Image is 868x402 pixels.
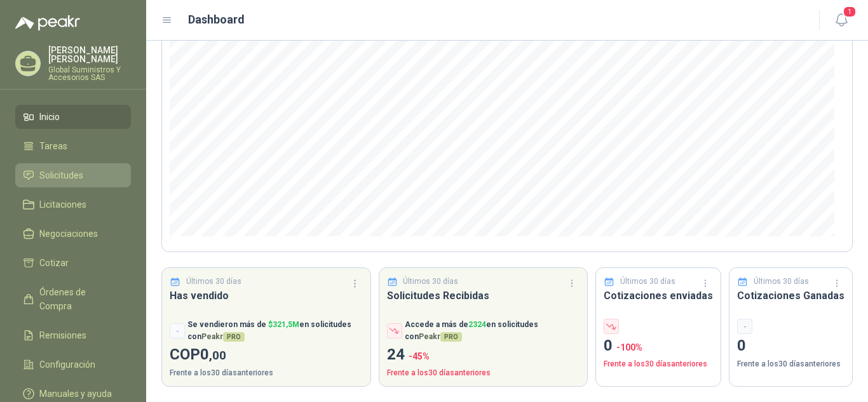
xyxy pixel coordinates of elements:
span: Solicitudes [39,168,83,182]
span: Configuración [39,358,95,372]
span: Peakr [419,332,462,341]
span: PRO [223,332,245,342]
img: Logo peakr [15,15,80,30]
a: Negociaciones [15,222,131,246]
p: Accede a más de en solicitudes con [405,319,580,343]
p: 0 [737,334,844,358]
span: PRO [440,332,462,342]
h3: Cotizaciones enviadas [604,288,713,304]
p: Se vendieron más de en solicitudes con [187,319,363,343]
p: Frente a los 30 días anteriores [604,358,713,370]
div: - [170,323,185,338]
span: $ 321,5M [268,320,299,329]
button: 1 [830,9,853,32]
span: Órdenes de Compra [39,285,119,313]
a: Remisiones [15,323,131,347]
a: Tareas [15,134,131,158]
span: 1 [843,6,857,18]
h3: Cotizaciones Ganadas [737,288,844,304]
p: COP [170,343,363,367]
span: Remisiones [39,328,86,342]
p: Global Suministros Y Accesorios SAS [48,66,131,81]
p: Frente a los 30 días anteriores [170,367,363,379]
div: - [737,319,752,334]
h1: Dashboard [188,11,245,29]
span: 0 [200,345,226,363]
a: Configuración [15,352,131,377]
span: 2324 [468,320,486,329]
span: -45 % [409,351,430,361]
span: Inicio [39,110,60,124]
a: Licitaciones [15,192,131,217]
span: Licitaciones [39,198,86,211]
span: ,00 [209,348,226,363]
p: [PERSON_NAME] [PERSON_NAME] [48,46,131,64]
a: Solicitudes [15,163,131,187]
p: 0 [604,334,713,358]
a: Cotizar [15,251,131,275]
p: Últimos 30 días [186,276,241,288]
p: Últimos 30 días [754,276,809,288]
a: Inicio [15,105,131,129]
h3: Solicitudes Recibidas [387,288,580,304]
p: Frente a los 30 días anteriores [387,367,580,379]
p: 24 [387,343,580,367]
p: Últimos 30 días [620,276,675,288]
span: -100 % [616,342,642,352]
span: Negociaciones [39,227,98,241]
span: Tareas [39,139,67,153]
span: Cotizar [39,256,69,270]
p: Frente a los 30 días anteriores [737,358,844,370]
p: Últimos 30 días [403,276,458,288]
h3: Has vendido [170,288,363,304]
span: Manuales y ayuda [39,387,112,401]
a: Órdenes de Compra [15,280,131,318]
span: Peakr [201,332,245,341]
